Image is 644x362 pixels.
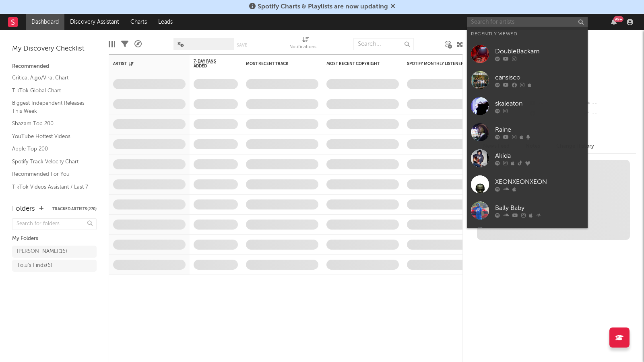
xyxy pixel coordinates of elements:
a: Charts [125,14,153,30]
div: Raine [495,125,584,135]
a: Recommended For You [12,170,89,179]
div: -- [582,109,636,119]
a: Tolu's Finds(6) [12,260,97,272]
div: Folders [12,204,35,214]
div: [PERSON_NAME] ( 16 ) [17,247,67,256]
input: Search... [353,38,414,50]
a: Apple Top 200 [12,144,89,153]
div: XEONXEONXEON [495,177,584,187]
a: YouTube Hottest Videos [12,132,89,141]
a: Critical Algo/Viral Chart [12,73,89,82]
div: Notifications (Artist) [289,34,322,54]
input: Search for artists [467,17,588,27]
a: skaleaton [467,93,588,119]
div: DoubleBackam [495,47,584,57]
span: Dismiss [390,4,395,10]
a: Bally Baby [467,197,588,224]
div: Most Recent Copyright [326,61,387,66]
span: Spotify Charts & Playlists are now updating [258,4,388,10]
div: cansisco [495,73,584,83]
a: Dashboard [26,14,64,30]
a: XEONXEONXEON [467,171,588,197]
div: Notifications (Artist) [289,43,322,52]
a: Biggest Independent Releases This Week [12,99,89,115]
button: Save [237,43,247,47]
div: A&R Pipeline [134,34,142,54]
button: 99+ [611,19,617,25]
div: Recommended [12,62,97,71]
div: Spotify Monthly Listeners [407,61,467,66]
a: [PERSON_NAME](16) [12,246,97,258]
a: TikTok Videos Assistant / Last 7 Days - Top [12,183,89,199]
div: Edit Columns [109,34,115,54]
a: Raine [467,119,588,145]
div: Filters [121,34,128,54]
a: Spotify Track Velocity Chart [12,157,89,166]
a: Traiqo [467,224,588,250]
div: 99 + [613,16,623,22]
div: -- [582,98,636,109]
div: My Folders [12,234,97,244]
a: Discovery Assistant [64,14,125,30]
div: Bally Baby [495,203,584,213]
div: Artist [113,61,173,66]
div: skaleaton [495,99,584,109]
div: My Discovery Checklist [12,44,97,54]
div: Akida [495,151,584,161]
a: Akida [467,145,588,171]
a: Leads [153,14,178,30]
a: DoubleBackam [467,41,588,67]
a: cansisco [467,67,588,93]
span: 7-Day Fans Added [194,59,226,69]
div: Most Recent Track [246,61,306,66]
div: Tolu's Finds ( 6 ) [17,261,52,270]
button: Tracked Artists(270) [52,207,97,211]
div: Recently Viewed [471,29,584,39]
input: Search for folders... [12,218,97,230]
a: TikTok Global Chart [12,86,89,95]
a: Shazam Top 200 [12,119,89,128]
